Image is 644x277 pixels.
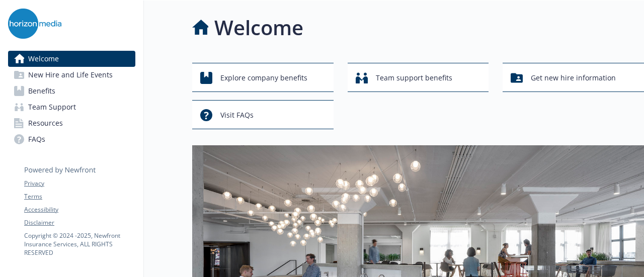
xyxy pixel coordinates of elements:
[8,99,135,115] a: Team Support
[531,68,616,87] span: Get new hire information
[376,68,452,87] span: Team support benefits
[28,131,45,147] span: FAQs
[8,51,135,67] a: Welcome
[8,131,135,147] a: FAQs
[28,115,63,131] span: Resources
[28,51,59,67] span: Welcome
[24,192,135,201] a: Terms
[24,179,135,188] a: Privacy
[220,106,254,125] span: Visit FAQs
[28,67,113,83] span: New Hire and Life Events
[192,63,334,92] button: Explore company benefits
[8,83,135,99] a: Benefits
[28,99,76,115] span: Team Support
[24,205,135,214] a: Accessibility
[192,100,334,129] button: Visit FAQs
[24,231,135,257] p: Copyright © 2024 - 2025 , Newfront Insurance Services, ALL RIGHTS RESERVED
[220,68,307,87] span: Explore company benefits
[24,218,135,227] a: Disclaimer
[503,63,644,92] button: Get new hire information
[348,63,489,92] button: Team support benefits
[28,83,55,99] span: Benefits
[8,115,135,131] a: Resources
[8,67,135,83] a: New Hire and Life Events
[214,13,303,43] h1: Welcome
